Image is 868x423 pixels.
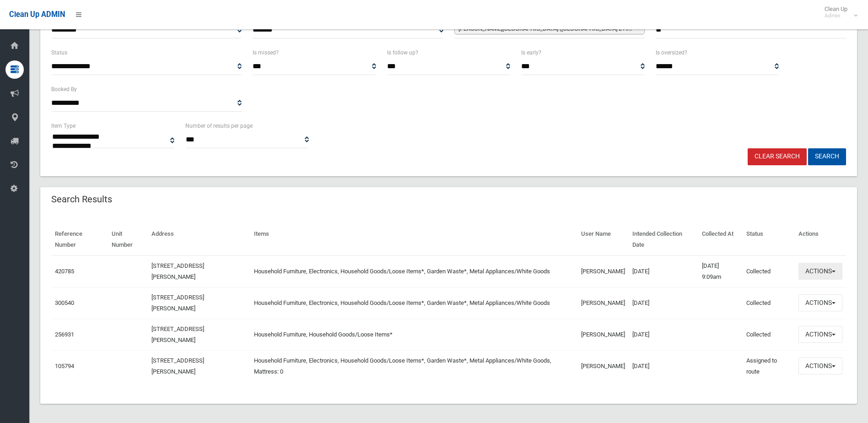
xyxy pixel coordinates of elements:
[40,190,123,208] header: Search Results
[151,357,204,375] a: [STREET_ADDRESS][PERSON_NAME]
[577,255,629,287] td: [PERSON_NAME]
[798,358,842,374] button: Actions
[825,12,847,19] small: Admin
[250,255,577,287] td: Household Furniture, Electronics, Household Goods/Loose Items*, Garden Waste*, Metal Appliances/W...
[743,224,795,255] th: Status
[743,255,795,287] td: Collected
[250,350,577,382] td: Household Furniture, Electronics, Household Goods/Loose Items*, Garden Waste*, Metal Appliances/W...
[798,326,842,343] button: Actions
[629,224,698,255] th: Intended Collection Date
[51,224,108,255] th: Reference Number
[108,224,148,255] th: Unit Number
[185,121,253,131] label: Number of results per page
[629,255,698,287] td: [DATE]
[151,262,204,280] a: [STREET_ADDRESS][PERSON_NAME]
[55,268,74,275] a: 420785
[51,121,75,131] label: Item Type
[743,287,795,319] td: Collected
[151,325,204,343] a: [STREET_ADDRESS][PERSON_NAME]
[55,331,74,338] a: 256931
[55,363,74,369] a: 105794
[577,224,629,255] th: User Name
[743,319,795,350] td: Collected
[9,10,65,19] span: Clean Up ADMIN
[748,148,807,165] a: Clear Search
[387,48,418,58] label: Is follow up?
[656,48,687,58] label: Is oversized?
[698,224,743,255] th: Collected At
[743,350,795,382] td: Assigned to route
[629,350,698,382] td: [DATE]
[51,48,67,58] label: Status
[808,148,846,165] button: Search
[151,294,204,312] a: [STREET_ADDRESS][PERSON_NAME]
[250,287,577,319] td: Household Furniture, Electronics, Household Goods/Loose Items*, Garden Waste*, Metal Appliances/W...
[51,84,77,94] label: Booked By
[577,319,629,350] td: [PERSON_NAME]
[798,294,842,311] button: Actions
[55,299,74,306] a: 300540
[629,319,698,350] td: [DATE]
[577,350,629,382] td: [PERSON_NAME]
[250,319,577,350] td: Household Furniture, Household Goods/Loose Items*
[253,48,279,58] label: Is missed?
[795,224,846,255] th: Actions
[250,224,577,255] th: Items
[521,48,541,58] label: Is early?
[148,224,250,255] th: Address
[629,287,698,319] td: [DATE]
[820,5,857,19] span: Clean Up
[577,287,629,319] td: [PERSON_NAME]
[798,263,842,280] button: Actions
[698,255,743,287] td: [DATE] 9:09am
